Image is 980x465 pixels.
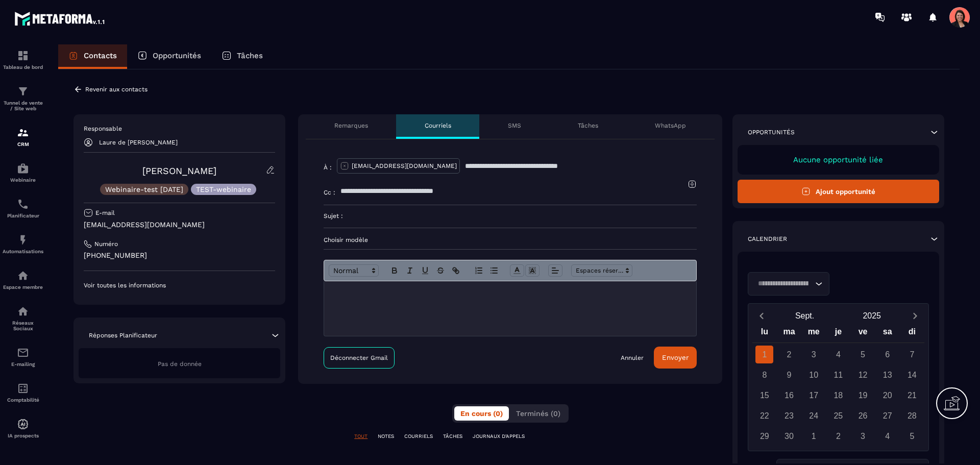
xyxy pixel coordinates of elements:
img: scheduler [17,198,29,210]
div: 15 [755,386,773,404]
button: Previous month [752,309,771,323]
p: Comptabilité [3,397,43,403]
div: 3 [854,427,872,445]
p: Opportunités [153,51,201,60]
div: 14 [903,366,921,384]
button: En cours (0) [454,406,509,421]
p: Tâches [237,51,263,60]
div: 27 [878,407,896,425]
p: SMS [508,121,521,130]
div: 20 [878,386,896,404]
div: 4 [878,427,896,445]
div: 17 [805,386,823,404]
div: di [900,325,924,342]
p: Sujet : [324,212,343,220]
p: Tunnel de vente / Site web [3,100,43,111]
img: automations [17,418,29,430]
img: automations [17,270,29,282]
a: Tâches [211,44,273,69]
p: Webinaire-test [DATE] [105,186,183,193]
div: ma [777,325,801,342]
div: 5 [903,427,921,445]
button: Terminés (0) [510,406,567,421]
a: schedulerschedulerPlanificateur [3,190,43,226]
p: WhatsApp [655,121,686,130]
div: 8 [755,366,773,384]
a: accountantaccountantComptabilité [3,375,43,410]
p: Opportunités [748,128,795,136]
div: 2 [780,346,798,363]
img: automations [17,234,29,246]
p: NOTES [378,433,394,440]
img: social-network [17,305,29,317]
p: Cc : [324,188,335,197]
a: formationformationTunnel de vente / Site web [3,78,43,119]
div: 13 [878,366,896,384]
div: 30 [780,427,798,445]
p: Responsable [84,125,275,133]
button: Open years overlay [838,307,905,325]
div: je [826,325,850,342]
button: Envoyer [654,347,697,369]
p: TEST-webinaire [196,186,251,193]
div: 7 [903,346,921,363]
p: TÂCHES [443,433,462,440]
p: Planificateur [3,213,43,218]
a: automationsautomationsWebinaire [3,155,43,190]
img: accountant [17,382,29,395]
div: 23 [780,407,798,425]
div: 1 [805,427,823,445]
a: Déconnecter Gmail [324,347,395,369]
p: Choisir modèle [324,236,697,244]
div: 3 [805,346,823,363]
div: ve [850,325,875,342]
p: Réponses Planificateur [89,331,157,339]
button: Open months overlay [771,307,839,325]
div: Calendar days [752,346,924,445]
p: Remarques [334,121,368,130]
div: 29 [755,427,773,445]
img: email [17,347,29,359]
p: Voir toutes les informations [84,281,275,289]
div: Calendar wrapper [752,325,924,445]
div: 9 [780,366,798,384]
p: [EMAIL_ADDRESS][DOMAIN_NAME] [84,220,275,230]
span: Terminés (0) [516,409,560,418]
p: Courriels [425,121,451,130]
div: 4 [829,346,847,363]
button: Ajout opportunité [738,180,939,203]
a: formationformationTableau de bord [3,42,43,78]
img: automations [17,162,29,175]
div: 19 [854,386,872,404]
div: 26 [854,407,872,425]
p: Réseaux Sociaux [3,320,43,331]
p: Laure de [PERSON_NAME] [99,139,178,146]
p: CRM [3,141,43,147]
div: 5 [854,346,872,363]
p: Revenir aux contacts [85,86,148,93]
img: formation [17,127,29,139]
div: 11 [829,366,847,384]
p: JOURNAUX D'APPELS [473,433,525,440]
div: 24 [805,407,823,425]
p: E-mailing [3,361,43,367]
p: Contacts [84,51,117,60]
div: 25 [829,407,847,425]
div: 6 [878,346,896,363]
p: COURRIELS [404,433,433,440]
p: À : [324,163,332,172]
a: automationsautomationsAutomatisations [3,226,43,262]
img: logo [14,9,106,28]
a: emailemailE-mailing [3,339,43,375]
div: 12 [854,366,872,384]
p: [EMAIL_ADDRESS][DOMAIN_NAME] [352,162,457,170]
div: 22 [755,407,773,425]
p: [PHONE_NUMBER] [84,251,275,260]
div: me [801,325,826,342]
div: 21 [903,386,921,404]
div: 28 [903,407,921,425]
div: 18 [829,386,847,404]
p: IA prospects [3,433,43,438]
p: Calendrier [748,235,787,243]
div: 2 [829,427,847,445]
